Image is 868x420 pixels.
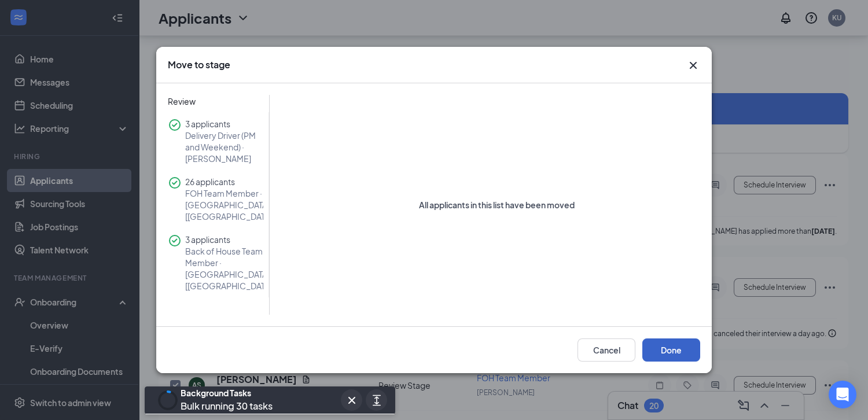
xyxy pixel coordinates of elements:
[578,338,635,362] button: Cancel
[419,199,575,211] p: All applicants in this list have been moved
[345,393,359,407] svg: Cross
[168,118,182,132] svg: CheckmarkCircle
[168,176,182,190] svg: CheckmarkCircle
[185,176,263,187] p: 26 applicants
[156,95,269,108] span: Review
[181,400,273,412] span: Bulk running 30 tasks
[686,58,700,72] svg: Cross
[181,387,273,399] div: Background Tasks
[686,58,700,72] button: Close
[168,58,230,71] h3: Move to stage
[370,393,384,407] svg: ArrowsExpand
[185,234,263,245] p: 3 applicants
[185,245,263,292] p: Back of House Team Member · [GEOGRAPHIC_DATA] [[GEOGRAPHIC_DATA]]
[185,187,263,222] p: FOH Team Member · [GEOGRAPHIC_DATA] [[GEOGRAPHIC_DATA]]
[642,338,700,362] button: Done
[185,130,263,164] p: Delivery Driver (PM and Weekend) · [PERSON_NAME]
[829,381,856,408] div: Open Intercom Messenger
[168,234,182,248] svg: CheckmarkCircle
[185,118,263,130] p: 3 applicants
